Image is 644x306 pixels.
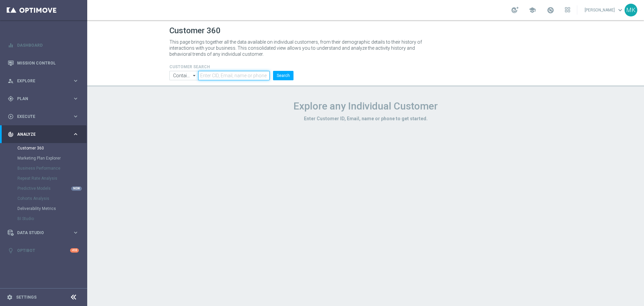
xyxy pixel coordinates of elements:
a: Deliverability Metrics [17,206,70,211]
h1: Customer 360 [169,26,562,36]
span: Explore [17,79,72,83]
span: keyboard_arrow_down [616,6,624,14]
p: This page brings together all the data available on individual customers, from their demographic ... [169,39,428,57]
h1: Explore any Individual Customer [169,100,562,112]
a: Optibot [17,242,70,259]
a: Marketing Plan Explorer [17,156,70,161]
i: track_changes [8,131,14,137]
span: Analyze [17,132,72,136]
div: Predictive Models [17,183,87,193]
i: play_circle_outline [8,114,14,120]
button: lightbulb Optibot +10 [7,248,79,253]
i: settings [7,294,13,300]
button: Search [273,71,293,80]
div: Mission Control [8,54,79,72]
i: equalizer [8,42,14,48]
a: Mission Control [17,54,79,72]
button: gps_fixed Plan keyboard_arrow_right [7,96,79,101]
button: track_changes Analyze keyboard_arrow_right [7,132,79,137]
span: Data Studio [17,231,72,235]
button: play_circle_outline Execute keyboard_arrow_right [7,114,79,119]
i: keyboard_arrow_right [72,131,79,137]
div: Business Performance [17,163,87,173]
a: Customer 360 [17,145,70,151]
div: Repeat Rate Analysis [17,173,87,183]
a: Dashboard [17,36,79,54]
i: lightbulb [8,248,14,254]
button: Mission Control [7,60,79,66]
i: person_search [8,78,14,84]
input: Enter CID, Email, name or phone [198,71,270,80]
i: keyboard_arrow_right [72,95,79,102]
input: Contains [169,71,198,80]
i: keyboard_arrow_right [72,78,79,84]
span: school [529,6,536,14]
a: [PERSON_NAME]keyboard_arrow_down [584,5,625,15]
div: Marketing Plan Explorer [17,153,87,163]
i: arrow_drop_down [191,71,198,80]
a: Settings [16,295,37,299]
div: +10 [70,248,79,253]
div: NEW [71,186,82,191]
div: Deliverability Metrics [17,204,87,214]
div: Cohorts Analysis [17,193,87,204]
div: Execute [8,114,72,120]
span: Plan [17,97,72,101]
div: Analyze [8,131,72,137]
h4: CUSTOMER SEARCH [169,64,293,69]
div: Data Studio [8,230,72,236]
div: BI Studio [17,214,87,224]
h3: Enter Customer ID, Email, name or phone to get started. [169,116,562,122]
div: Explore [8,78,72,84]
i: keyboard_arrow_right [72,229,79,236]
div: Optibot [8,242,79,259]
div: Dashboard [8,36,79,54]
div: Customer 360 [17,143,87,153]
span: Execute [17,115,72,119]
div: Plan [8,96,72,102]
button: equalizer Dashboard [7,43,79,48]
div: MK [625,4,637,16]
button: Data Studio keyboard_arrow_right [7,230,79,235]
button: person_search Explore keyboard_arrow_right [7,78,79,84]
i: keyboard_arrow_right [72,113,79,120]
i: gps_fixed [8,96,14,102]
